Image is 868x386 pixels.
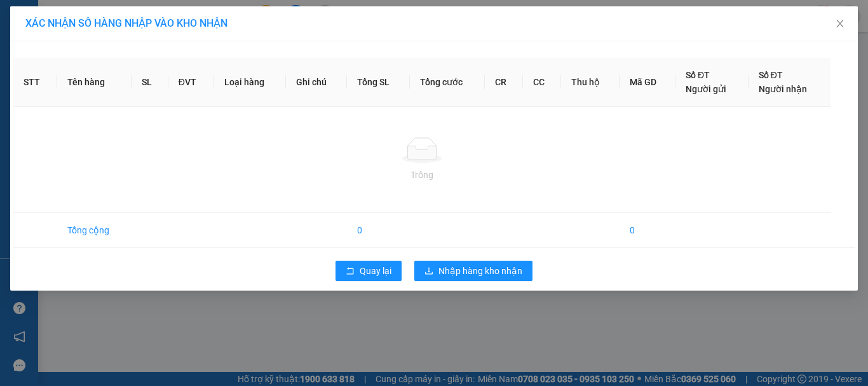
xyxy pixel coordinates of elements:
span: 09:33:05 [DATE] [28,92,78,100]
th: STT [13,58,57,107]
button: downloadNhập hàng kho nhận [414,261,532,281]
img: logo [4,8,61,64]
th: Thu hộ [561,58,620,107]
span: 01 Võ Văn Truyện, KP.1, Phường 2 [100,38,175,54]
span: Người gửi [686,84,726,94]
th: ĐVT [168,58,214,107]
td: 0 [620,213,675,248]
button: Close [822,6,858,42]
span: Người nhận [759,84,807,94]
th: Mã GD [620,58,675,107]
span: VPBC1308250007 [64,81,134,90]
span: Số ĐT [686,70,710,80]
span: close [835,18,845,29]
td: Tổng cộng [57,213,132,248]
span: In ngày: [4,92,78,100]
th: Tổng cước [410,58,485,107]
div: Trống [24,168,820,182]
th: SL [132,58,168,107]
th: CR [485,58,523,107]
span: XÁC NHẬN SỐ HÀNG NHẬP VÀO KHO NHẬN [25,17,227,29]
span: Nhập hàng kho nhận [438,264,522,278]
th: Tên hàng [57,58,132,107]
span: rollback [346,266,355,277]
span: ----------------------------------------- [34,69,156,79]
td: 0 [347,213,410,248]
th: CC [523,58,561,107]
span: Số ĐT [759,70,783,80]
th: Loại hàng [214,58,287,107]
span: [PERSON_NAME]: [4,82,134,90]
span: Quay lại [360,264,391,278]
span: Bến xe [GEOGRAPHIC_DATA] [100,20,171,36]
th: Tổng SL [347,58,410,107]
span: Hotline: 19001152 [100,57,156,64]
span: download [424,266,433,277]
strong: ĐỒNG PHƯỚC [100,7,174,18]
button: rollbackQuay lại [336,261,402,281]
th: Ghi chú [286,58,347,107]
